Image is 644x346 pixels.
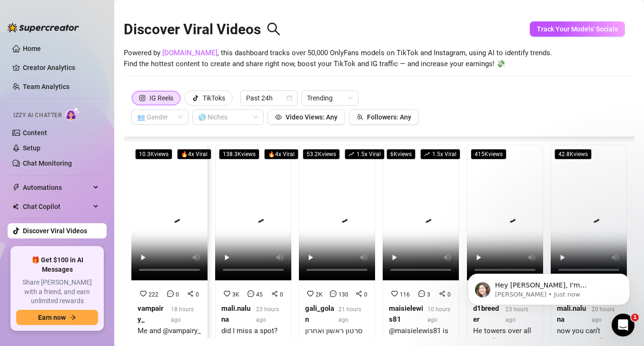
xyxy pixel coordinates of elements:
span: Track Your Models' Socials [537,25,618,33]
span: 23 hours ago [256,306,279,323]
span: share-alt [439,290,446,297]
span: 116 [400,291,410,298]
a: Team Analytics [23,83,69,90]
span: 6K views [386,149,416,159]
span: Earn now [38,314,66,321]
span: Powered by , this dashboard tracks over 50,000 OnlyFans models on TikTok and Instagram, using AI ... [124,48,552,70]
button: Video Views: Any [268,109,345,125]
span: 53.2K views [303,149,340,159]
span: team [357,114,363,120]
a: Setup [23,144,40,152]
span: Share [PERSON_NAME] with a friend, and earn unlimited rewards [16,278,98,306]
span: 10 hours ago [427,306,450,323]
span: 3K [232,291,239,298]
span: 2K [316,291,323,298]
span: 0 [280,291,283,298]
h2: Discover Viral Videos [124,20,281,39]
span: 18 hours ago [171,306,194,323]
span: heart [307,290,314,297]
span: Video Views: Any [286,113,337,121]
a: Chat Monitoring [23,159,72,167]
span: share-alt [356,290,362,297]
a: [DOMAIN_NAME] [162,49,218,57]
iframe: Intercom notifications message [454,254,644,320]
span: 1.5 x Viral [420,149,460,159]
div: IG Reels [149,91,173,105]
div: TikToks [203,91,225,105]
span: Automations [23,180,90,195]
span: tik-tok [192,95,199,101]
strong: vampairy_ [138,304,163,324]
a: Home [23,45,41,52]
span: heart [224,290,230,297]
span: arrow-right [69,314,76,321]
button: Earn nowarrow-right [16,310,98,325]
img: logo-BBDzfeDw.svg [8,23,79,32]
span: Trending [307,91,353,105]
span: message [330,290,337,297]
span: 🎁 Get $100 in AI Messages [16,256,98,274]
span: 1.5 x Viral [345,149,385,159]
span: Past 24h [246,91,292,105]
span: 138.3K views [219,149,259,159]
span: 🔥 4 x Viral [264,149,298,159]
span: rise [424,151,430,157]
strong: mali.naluna [221,304,250,324]
a: Creator Analytics [23,60,99,75]
span: 0 [447,291,451,298]
span: 415K views [471,149,506,159]
strong: gali_golan [305,304,334,324]
span: 130 [338,291,348,298]
span: Followers: Any [367,113,411,121]
span: heart [140,290,147,297]
span: heart [391,290,398,297]
span: message [418,290,425,297]
span: 42.8K views [555,149,592,159]
span: Izzy AI Chatter [13,111,61,120]
span: 🔥 4 x Viral [177,149,211,159]
span: message [167,290,174,297]
span: calendar [287,95,292,101]
span: eye [275,114,282,120]
span: thunderbolt [12,184,20,191]
span: 3 [427,291,430,298]
span: Chat Copilot [23,199,90,214]
span: instagram [139,95,146,101]
span: share-alt [187,290,194,297]
span: 222 [149,291,159,298]
span: 0 [196,291,199,298]
img: AI Chatter [65,107,80,121]
a: Discover Viral Videos [23,227,87,235]
span: 21 hours ago [338,306,361,323]
a: Content [23,129,47,137]
span: 0 [364,291,367,298]
div: Me and @vampairy_ [138,326,201,337]
span: message [248,290,254,297]
span: 1 [631,314,639,321]
span: search [267,22,281,36]
button: Followers: Any [349,109,419,125]
button: Track Your Models' Socials [530,21,625,37]
span: 45 [256,291,263,298]
img: Chat Copilot [12,203,19,210]
span: 0 [176,291,179,298]
strong: maisielewis81 [389,304,423,324]
span: share-alt [271,290,278,297]
iframe: Intercom live chat [612,314,634,336]
span: 10.3K views [135,149,172,159]
span: rise [348,151,354,157]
